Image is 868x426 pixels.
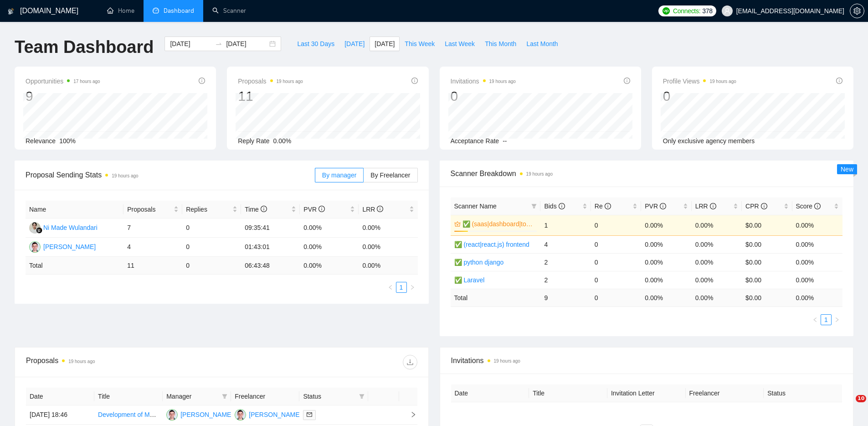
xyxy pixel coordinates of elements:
[292,36,339,51] button: Last 30 Days
[641,215,691,235] td: 0.00%
[663,76,736,87] span: Profile Views
[821,314,832,325] li: 1
[489,79,516,84] time: 19 hours ago
[300,257,359,275] td: 0.00 %
[94,405,163,425] td: Development of Multi-Dealer Website with Custom Branding and CRM Integration
[692,271,742,289] td: 0.00%
[300,218,359,238] td: 0.00%
[521,36,563,51] button: Last Month
[357,390,366,403] span: filter
[241,257,300,275] td: 06:43:48
[810,314,821,325] button: left
[26,257,123,275] td: Total
[300,238,359,257] td: 0.00%
[591,235,641,253] td: 0
[663,137,755,145] span: Only exclusive agency members
[344,39,365,49] span: [DATE]
[605,203,611,209] span: info-circle
[15,36,154,58] h1: Team Dashboard
[26,405,94,425] td: [DATE] 18:46
[153,7,159,14] span: dashboard
[8,4,14,19] img: logo
[810,314,821,325] li: Previous Page
[832,314,842,325] li: Next Page
[359,218,417,238] td: 0.00%
[641,271,691,289] td: 0.00%
[123,218,182,238] td: 7
[377,206,383,212] span: info-circle
[591,253,641,271] td: 0
[403,355,417,369] button: download
[850,7,864,15] a: setting
[26,169,315,181] span: Proposal Sending Stats
[526,39,558,49] span: Last Month
[641,289,691,307] td: 0.00 %
[166,391,218,401] span: Manager
[164,7,194,15] span: Dashboard
[796,203,821,210] span: Score
[359,257,417,275] td: 0.00 %
[388,285,393,290] span: left
[850,4,864,18] button: setting
[692,215,742,235] td: 0.00%
[792,253,842,271] td: 0.00%
[163,388,231,405] th: Manager
[724,8,730,14] span: user
[692,289,742,307] td: 0.00 %
[526,171,553,177] time: 19 hours ago
[29,243,96,250] a: EP[PERSON_NAME]
[182,201,241,218] th: Replies
[673,6,700,16] span: Connects:
[695,203,716,210] span: LRR
[112,173,138,178] time: 19 hours ago
[821,315,831,325] a: 1
[215,40,222,47] span: swap-right
[235,409,246,421] img: EP
[43,242,96,252] div: [PERSON_NAME]
[451,289,541,307] td: Total
[29,223,98,231] a: NMNi Made Wulandari
[607,384,686,402] th: Invitation Letter
[238,76,303,87] span: Proposals
[375,39,395,49] span: [DATE]
[212,7,246,15] a: searchScanner
[544,203,565,210] span: Bids
[792,235,842,253] td: 0.00%
[241,218,300,238] td: 09:35:41
[856,395,866,402] span: 10
[440,36,480,51] button: Last Week
[451,355,842,366] span: Invitations
[660,203,666,209] span: info-circle
[403,358,417,366] span: download
[26,388,94,405] th: Date
[454,221,461,227] span: crown
[303,391,355,401] span: Status
[385,282,396,293] li: Previous Page
[123,257,182,275] td: 11
[451,76,516,87] span: Invitations
[641,253,691,271] td: 0.00%
[792,215,842,235] td: 0.00%
[385,282,396,293] button: left
[26,88,100,105] div: 9
[359,394,365,399] span: filter
[222,394,227,399] span: filter
[529,384,607,402] th: Title
[215,40,222,47] span: to
[480,36,521,51] button: This Month
[238,88,303,105] div: 11
[641,235,691,253] td: 0.00%
[841,166,853,173] span: New
[273,137,292,145] span: 0.00%
[710,203,716,209] span: info-circle
[362,206,383,213] span: LRR
[241,238,300,257] td: 01:43:01
[180,410,233,420] div: [PERSON_NAME]
[127,204,172,214] span: Proposals
[166,410,233,418] a: EP[PERSON_NAME]
[761,203,767,209] span: info-circle
[182,218,241,238] td: 0
[182,257,241,275] td: 0
[396,282,407,293] li: 1
[220,390,229,403] span: filter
